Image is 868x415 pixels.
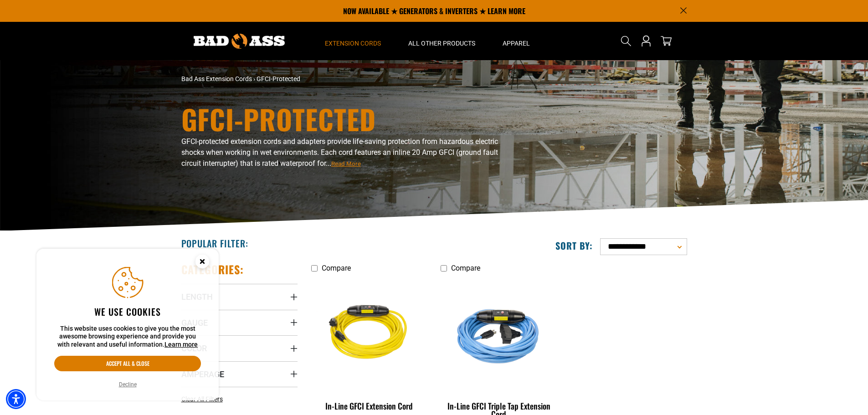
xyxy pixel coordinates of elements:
[54,356,201,371] button: Accept all & close
[181,310,298,335] summary: Gauge
[54,306,201,318] h2: We use cookies
[194,34,285,49] img: Bad Ass Extension Cords
[322,264,351,272] span: Compare
[181,395,223,403] span: Clear All Filters
[331,160,361,167] span: Read More
[312,282,426,386] img: Yellow
[181,361,298,387] summary: Amperage
[311,22,395,60] summary: Extension Cords
[395,22,489,60] summary: All Other Products
[442,282,556,386] img: Light Blue
[253,75,255,82] span: ›
[451,264,480,272] span: Compare
[555,240,593,251] label: Sort by:
[181,74,514,84] nav: breadcrumbs
[408,39,475,47] span: All Other Products
[181,237,248,249] h2: Popular Filter:
[257,75,300,82] span: GFCI-Protected
[6,389,26,409] div: Accessibility Menu
[639,22,653,60] a: Open this option
[489,22,544,60] summary: Apparel
[619,34,633,48] summary: Search
[181,284,298,309] summary: Length
[54,325,201,349] p: This website uses cookies to give you the most awesome browsing experience and provide you with r...
[164,341,198,348] a: This website uses cookies to give you the most awesome browsing experience and provide you with r...
[36,249,219,401] aside: Cookie Consent
[181,335,298,361] summary: Color
[181,105,514,133] h1: GFCI-Protected
[503,39,530,47] span: Apparel
[181,75,252,82] a: Bad Ass Extension Cords
[311,402,427,410] div: In-Line GFCI Extension Cord
[325,39,381,47] span: Extension Cords
[181,137,498,168] span: GFCI-protected extension cords and adapters provide life-saving protection from hazardous electri...
[186,249,219,277] button: Close this option
[659,36,673,46] a: cart
[116,380,139,389] button: Decline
